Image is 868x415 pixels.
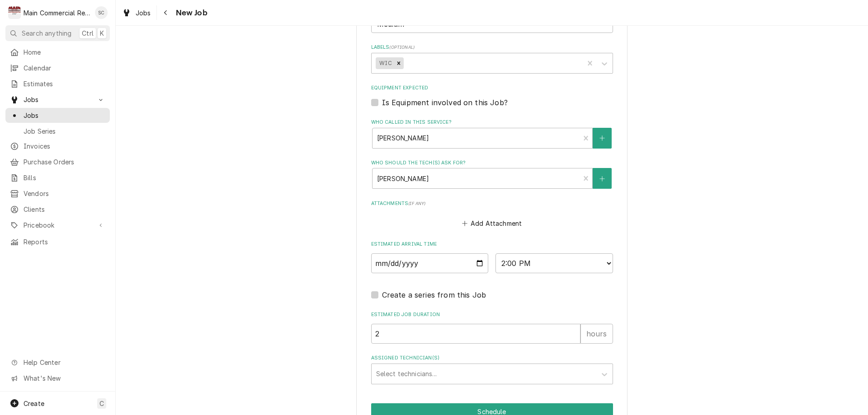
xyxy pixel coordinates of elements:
[408,201,425,206] span: ( if any )
[376,57,393,69] div: WIC
[82,28,94,38] span: Ctrl
[580,324,613,344] div: hours
[371,241,613,248] label: Estimated Arrival Time
[5,45,110,60] a: Home
[371,44,613,73] div: Labels
[5,76,110,91] a: Estimates
[599,135,605,141] svg: Create New Contact
[24,111,105,120] span: Jobs
[5,170,110,185] a: Bills
[5,371,110,386] a: Go to What's New
[24,63,105,73] span: Calendar
[24,8,90,18] div: Main Commercial Refrigeration Service
[593,128,612,149] button: Create New Contact
[371,354,613,362] label: Assigned Technician(s)
[371,119,613,148] div: Who called in this service?
[24,220,92,230] span: Pricebook
[371,159,613,189] div: Who should the tech(s) ask for?
[371,44,613,51] label: Labels
[371,241,613,273] div: Estimated Arrival Time
[382,97,508,108] label: Is Equipment involved on this Job?
[5,124,110,139] a: Job Series
[24,157,105,167] span: Purchase Orders
[371,84,613,107] div: Equipment Expected
[24,47,105,57] span: Home
[371,311,613,343] div: Estimated Job Duration
[371,311,613,318] label: Estimated Job Duration
[24,95,92,104] span: Jobs
[460,217,524,230] button: Add Attachment
[599,176,605,182] svg: Create New Contact
[24,79,105,89] span: Estimates
[24,358,104,367] span: Help Center
[24,189,105,198] span: Vendors
[95,6,108,19] div: SC
[8,6,21,19] div: M
[5,25,110,41] button: Search anythingCtrlK
[5,355,110,370] a: Go to Help Center
[5,186,110,201] a: Vendors
[173,7,208,19] span: New Job
[24,205,105,214] span: Clients
[389,45,415,50] span: ( optional )
[371,119,613,126] label: Who called in this service?
[495,253,613,273] select: Time Select
[5,139,110,154] a: Invoices
[394,57,404,69] div: Remove WIC
[24,400,44,407] span: Create
[5,108,110,123] a: Jobs
[99,399,104,408] span: C
[371,354,613,384] div: Assigned Technician(s)
[159,5,173,20] button: Navigate back
[5,154,110,169] a: Purchase Orders
[5,202,110,217] a: Clients
[371,159,613,167] label: Who should the tech(s) ask for?
[24,141,105,151] span: Invoices
[593,168,612,189] button: Create New Contact
[371,84,613,92] label: Equipment Expected
[100,28,104,38] span: K
[382,289,486,300] label: Create a series from this Job
[22,28,71,38] span: Search anything
[5,61,110,75] a: Calendar
[136,8,151,18] span: Jobs
[5,92,110,107] a: Go to Jobs
[24,373,104,383] span: What's New
[5,218,110,233] a: Go to Pricebook
[371,200,613,207] label: Attachments
[371,253,489,273] input: Date
[95,6,108,19] div: Scott Costello's Avatar
[118,5,155,20] a: Jobs
[24,126,105,136] span: Job Series
[371,200,613,230] div: Attachments
[24,237,105,247] span: Reports
[5,234,110,249] a: Reports
[8,6,21,19] div: Main Commercial Refrigeration Service's Avatar
[24,173,105,182] span: Bills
